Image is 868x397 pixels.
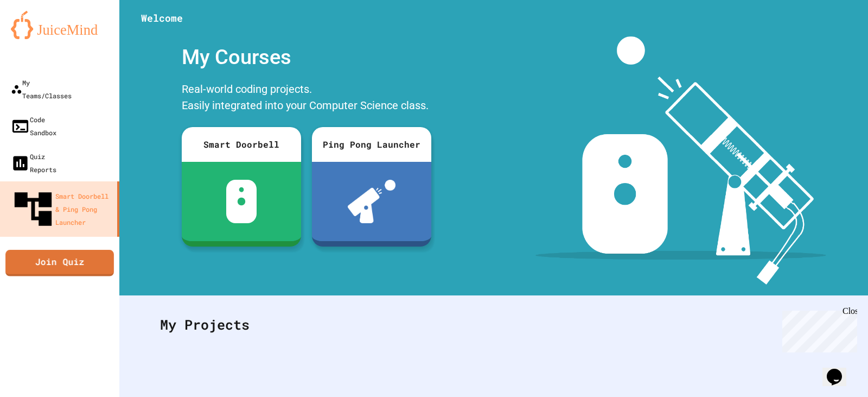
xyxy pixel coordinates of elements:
a: Join Quiz [5,250,114,276]
img: sdb-white.svg [226,180,257,223]
div: Quiz Reports [11,150,56,176]
div: My Projects [149,304,838,346]
div: Real-world coding projects. Easily integrated into your Computer Science class. [176,78,437,119]
div: My Courses [176,36,437,78]
iframe: chat widget [822,354,857,386]
div: My Teams/Classes [11,76,72,102]
img: banner-image-my-projects.png [535,36,826,285]
img: logo-orange.svg [11,11,108,39]
iframe: chat widget [778,306,857,352]
div: Chat with us now!Close [4,4,75,69]
div: Smart Doorbell & Ping Pong Launcher [11,187,113,231]
div: Code Sandbox [11,113,56,139]
div: Smart Doorbell [182,127,301,162]
div: Ping Pong Launcher [312,127,431,162]
img: ppl-with-ball.png [348,180,396,223]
